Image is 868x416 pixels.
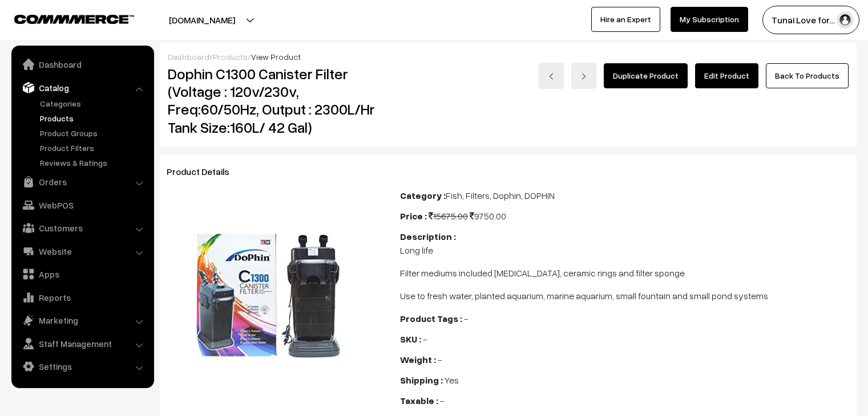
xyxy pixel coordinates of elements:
a: Product Filters [37,142,150,154]
b: Weight : [400,354,436,365]
img: 1754471199949241rx1aES7kL.jpg [171,193,378,400]
a: Duplicate Product [604,63,688,88]
span: View Product [251,52,301,62]
div: Fish, Filters, Dophin, DOPHIN [400,189,850,202]
p: Use to fresh water, planted aquarium, marine aquarium, small fountain and small pond systems [400,289,850,303]
a: WebPOS [14,195,150,215]
a: Product Groups [37,127,150,139]
button: [DOMAIN_NAME] [129,6,275,34]
span: Yes [445,374,459,386]
a: Reviews & Ratings [37,157,150,169]
a: Categories [37,97,150,109]
p: Long life [400,243,850,257]
span: 15675.00 [429,210,468,222]
b: Category : [400,190,446,201]
a: Products [37,112,150,124]
a: Products [213,52,248,62]
b: Description : [400,231,456,242]
span: - [440,395,444,406]
a: Apps [14,264,150,284]
button: Tunai Love for… [762,6,859,34]
a: Edit Product [695,63,758,88]
div: / / [168,51,849,63]
h2: Dophin C1300 Canister Filter (Voltage : 120v/230v, Freq:60/50Hz, Output : 2300L/Hr Tank Size:160L... [168,65,383,136]
a: My Subscription [671,7,748,32]
a: Orders [14,172,150,192]
a: Settings [14,356,150,377]
a: Reports [14,287,150,308]
a: Marketing [14,310,150,331]
img: right-arrow.png [580,73,587,80]
div: 9750.00 [400,209,850,223]
img: user [837,11,854,28]
a: Catalog [14,78,150,98]
span: - [423,333,427,345]
p: Filter mediums included [MEDICAL_DATA], ceramic rings and filter sponge [400,266,850,280]
b: Taxable : [400,395,438,406]
a: Hire an Expert [591,7,660,32]
b: Product Tags : [400,313,462,324]
img: left-arrow.png [548,73,555,80]
a: Staff Management [14,333,150,354]
a: Dashboard [168,52,209,62]
b: Shipping : [400,374,443,386]
span: - [438,354,442,365]
a: COMMMERCE [14,11,114,25]
a: Back To Products [766,63,849,88]
a: Customers [14,218,150,238]
a: Dashboard [14,54,150,75]
b: Price : [400,210,427,222]
span: - [464,313,468,324]
img: COMMMERCE [14,15,134,23]
b: SKU : [400,333,421,345]
span: Product Details [167,166,243,177]
a: Website [14,241,150,262]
